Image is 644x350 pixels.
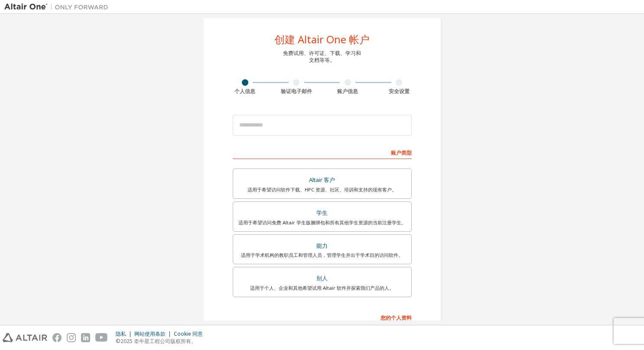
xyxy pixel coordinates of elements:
[238,252,406,259] div: 适用于学术机构的教职员工和管理人员，管理学生并出于学术目的访问软件。
[219,88,271,95] div: 个人信息
[67,333,76,342] img: instagram.svg
[374,88,425,95] div: 安全设置
[271,88,322,95] div: 验证电子邮件
[238,174,406,186] div: Altair 客户
[238,240,406,252] div: 能力
[322,88,374,95] div: 账户信息
[283,50,361,64] div: 免费试用、许可证、下载、学习和 文档等等。
[4,3,113,11] img: 牵牛星一号
[238,186,406,193] div: 适用于希望访问软件下载、HPC 资源、社区、培训和支持的现有客户。
[95,333,108,342] img: youtube.svg
[233,145,412,159] div: 账户类型
[238,272,406,285] div: 别人
[233,310,412,324] div: 您的个人资料
[274,34,370,45] div: 创建 Altair One 帐户
[238,219,406,226] div: 适用于希望访问免费 Altair 学生版捆绑包和所有其他学生资源的当前注册学生。
[52,333,62,342] img: facebook.svg
[120,337,196,345] font: 2025 牵牛星工程公司版权所有。
[174,331,208,337] div: Cookie 同意
[3,333,47,342] img: altair_logo.svg
[81,333,90,342] img: linkedin.svg
[116,337,208,345] p: ©
[134,331,174,337] div: 网站使用条款
[238,207,406,219] div: 学生
[238,285,406,292] div: 适用于个人、企业和其他希望试用 Altair 软件并探索我们产品的人。
[116,331,134,337] div: 隐私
